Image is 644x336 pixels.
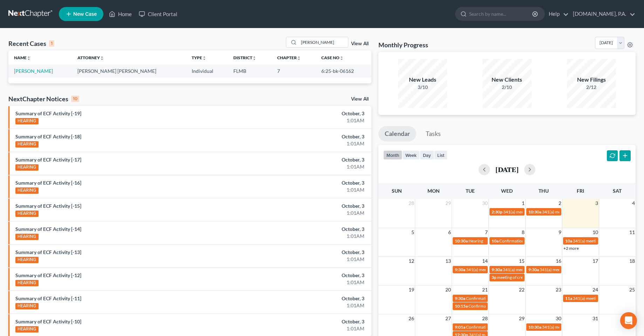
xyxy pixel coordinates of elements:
span: 28 [481,314,488,323]
td: FLMB [228,64,271,77]
div: NextChapter Notices [8,95,79,103]
div: 1:01AM [253,117,364,124]
span: 9:30a [492,267,502,272]
span: Thu [539,188,549,194]
div: 1 [49,40,54,47]
div: New Leads [398,76,447,84]
a: Chapterunfold_more [277,55,301,60]
span: 10:30a [528,209,541,214]
div: Recent Cases [8,39,54,48]
div: October, 3 [253,110,364,117]
span: 4 [631,199,636,207]
span: Confirmation hearing [499,238,539,244]
a: Tasks [419,126,447,142]
span: 22 [518,286,525,294]
span: 7 [484,228,488,236]
span: 341(a) meeting [542,324,570,330]
div: October, 3 [253,156,364,163]
span: 12 [408,257,415,265]
i: unfold_more [252,56,256,60]
span: 341(a) meeting [503,267,530,272]
a: Client Portal [135,8,181,20]
a: View All [351,41,369,46]
a: Nameunfold_more [14,55,31,60]
span: 9 [558,228,562,236]
span: 23 [555,286,562,294]
div: 1:01AM [253,325,364,332]
span: 341(a) meeting [542,209,570,214]
h2: [DATE] [495,166,519,173]
a: Summary of ECF Activity [-16] [15,180,81,186]
span: Confirmation Hearing [468,303,509,309]
span: 10a [492,238,499,244]
span: 3 [595,199,599,207]
a: Summary of ECF Activity [-13] [15,249,81,255]
span: 27 [445,314,452,323]
div: HEARING [15,257,39,263]
span: Tue [466,188,475,194]
a: Summary of ECF Activity [-11] [15,295,81,301]
a: Home [105,8,135,20]
span: Hearing [468,238,483,244]
span: 16 [555,257,562,265]
span: 19 [408,286,415,294]
span: 341(a) meeting [503,209,531,214]
span: 20 [445,286,452,294]
span: 10 [592,228,599,236]
a: Summary of ECF Activity [-18] [15,133,81,139]
span: 2 [558,199,562,207]
span: 9:30a [455,296,465,301]
input: Search by name... [469,7,533,20]
a: Summary of ECF Activity [-15] [15,203,81,209]
span: 11a [565,296,572,301]
span: 6 [447,228,452,236]
a: Summary of ECF Activity [-17] [15,157,81,163]
div: 1:01AM [253,256,364,263]
i: unfold_more [202,56,206,60]
span: Sun [392,188,402,194]
div: 10 [71,96,79,102]
div: HEARING [15,164,39,171]
span: 30 [555,314,562,323]
a: Calendar [378,126,416,142]
div: 2/12 [567,84,616,91]
span: 10:15a [455,303,468,309]
span: Wed [501,188,513,194]
div: HEARING [15,187,39,194]
span: 341(a) meeting [573,238,601,244]
div: October, 3 [253,249,364,256]
div: October, 3 [253,179,364,186]
a: View All [351,97,369,102]
span: 17 [592,257,599,265]
span: 10a [565,238,572,244]
a: Districtunfold_more [233,55,256,60]
span: 29 [445,199,452,207]
div: 2/10 [482,84,532,91]
span: 18 [629,257,636,265]
a: [DOMAIN_NAME], P.A. [569,8,635,20]
span: 341(a) meeting [466,267,494,272]
span: 13 [445,257,452,265]
div: 1:01AM [253,186,364,193]
div: 1:01AM [253,233,364,240]
span: 11 [629,228,636,236]
div: October, 3 [253,203,364,210]
span: 25 [629,286,636,294]
div: HEARING [15,211,39,217]
a: Summary of ECF Activity [-10] [15,318,81,324]
a: Summary of ECF Activity [-19] [15,110,81,116]
td: 6:25-bk-06162 [316,64,371,77]
button: month [383,150,402,160]
span: 2:30p [492,209,502,214]
div: October, 3 [253,295,364,302]
i: unfold_more [27,56,31,60]
a: Typeunfold_more [192,55,206,60]
span: 8 [521,228,525,236]
span: 9:30a [528,267,539,272]
span: 5 [411,228,415,236]
button: list [434,150,447,160]
span: 26 [408,314,415,323]
div: HEARING [15,280,39,286]
div: Open Intercom Messenger [620,312,637,329]
div: October, 3 [253,133,364,140]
